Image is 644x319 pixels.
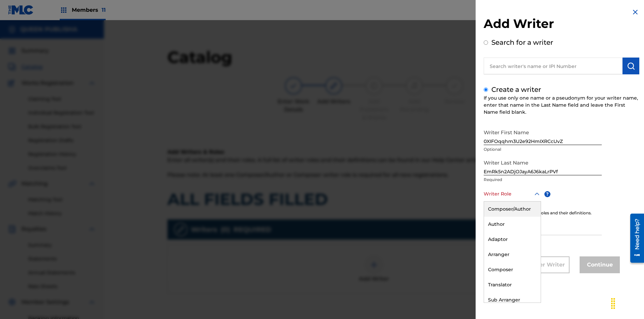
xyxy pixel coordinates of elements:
[544,191,550,197] span: ?
[491,38,553,46] label: Search for a writer
[610,287,644,319] iframe: Chat Widget
[627,62,635,70] img: Search Works
[484,292,541,308] div: Sub Arranger
[484,262,541,277] div: Composer
[72,6,106,14] span: Members
[625,211,644,266] iframe: Resource Center
[608,293,619,314] div: Drag
[491,85,541,94] label: Create a writer
[484,58,623,74] input: Search writer's name or IPI Number
[484,16,639,33] h2: Add Writer
[484,210,639,216] div: Click for a list of writer roles and their definitions.
[484,95,639,116] div: If you use only one name or a pseudonym for your writer name, enter that name in the Last Name fi...
[102,7,106,13] span: 11
[484,232,541,247] div: Adaptor
[484,146,602,152] p: Optional
[60,6,68,14] img: Top Rightsholders
[8,5,34,15] img: MLC Logo
[484,217,541,232] div: Author
[484,202,541,217] div: Composer/Author
[484,277,541,292] div: Translator
[484,247,541,262] div: Arranger
[484,177,602,183] p: Required
[484,237,602,243] p: Optional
